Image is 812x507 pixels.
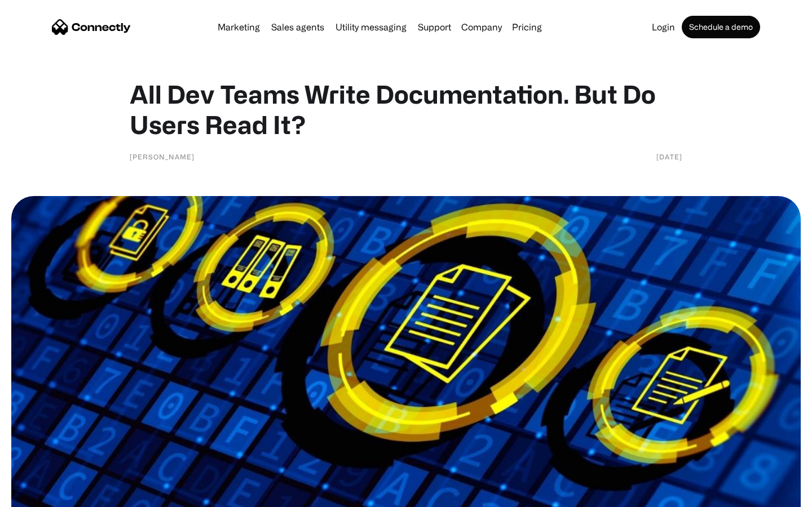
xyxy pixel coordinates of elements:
[331,23,411,32] a: Utility messaging
[130,151,195,162] div: [PERSON_NAME]
[656,151,682,162] div: [DATE]
[647,23,679,32] a: Login
[213,23,264,32] a: Marketing
[461,19,502,35] div: Company
[267,23,329,32] a: Sales agents
[23,487,68,503] ul: Language list
[11,487,68,503] aside: Language selected: English
[130,79,682,140] h1: All Dev Teams Write Documentation. But Do Users Read It?
[682,16,760,38] a: Schedule a demo
[413,23,456,32] a: Support
[507,23,546,32] a: Pricing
